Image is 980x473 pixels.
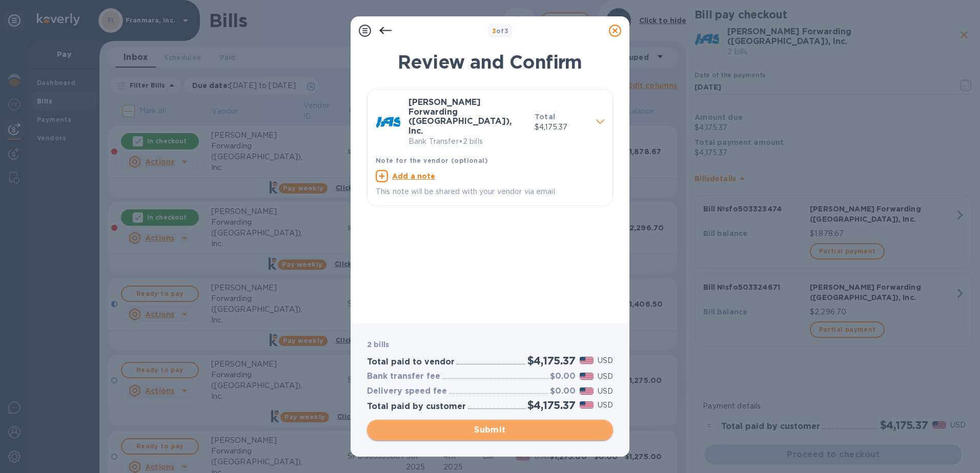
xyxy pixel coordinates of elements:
[598,355,613,366] p: USD
[409,97,512,136] b: [PERSON_NAME] Forwarding ([GEOGRAPHIC_DATA]), Inc.
[376,157,488,164] b: Note for the vendor (optional)
[367,51,613,73] h1: Review and Confirm
[550,372,576,381] h3: $0.00
[598,400,613,411] p: USD
[367,386,447,396] h3: Delivery speed fee
[580,357,594,364] img: USD
[598,386,613,397] p: USD
[492,27,509,35] b: of 3
[535,122,588,133] p: $4,175.37
[367,357,455,367] h3: Total paid to vendor
[367,420,613,440] button: Submit
[392,172,436,180] u: Add a note
[580,401,594,408] img: USD
[535,113,555,121] b: Total
[550,386,576,396] h3: $0.00
[376,98,604,197] div: [PERSON_NAME] Forwarding ([GEOGRAPHIC_DATA]), Inc.Bank Transfer•2 billsTotal$4,175.37Note for the...
[409,136,526,147] p: Bank Transfer • 2 bills
[367,402,466,412] h3: Total paid by customer
[527,399,576,412] h2: $4,175.37
[376,186,604,197] p: This note will be shared with your vendor via email
[492,27,496,35] span: 3
[527,354,576,367] h2: $4,175.37
[375,424,605,436] span: Submit
[598,371,613,382] p: USD
[580,388,594,395] img: USD
[367,340,389,349] b: 2 bills
[367,372,440,381] h3: Bank transfer fee
[580,373,594,380] img: USD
